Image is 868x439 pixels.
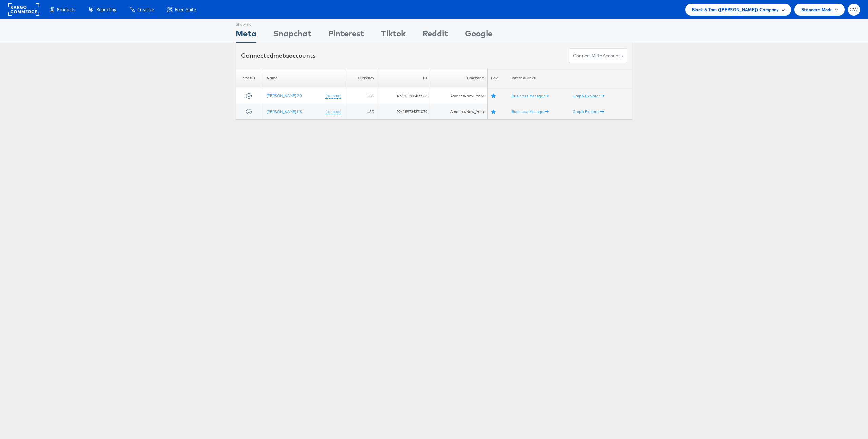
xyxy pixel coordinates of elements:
span: Standard Mode [801,6,833,13]
div: Tiktok [381,27,406,43]
td: America/New_York [431,104,488,120]
div: Pinterest [328,27,364,43]
td: USD [345,88,378,104]
span: Feed Suite [175,6,196,13]
span: CW [850,7,858,12]
td: America/New_York [431,88,488,104]
th: ID [378,69,431,88]
a: Graph Explorer [573,109,604,114]
a: Business Manager [512,109,549,114]
a: (rename) [325,93,341,99]
a: [PERSON_NAME] US [267,109,302,114]
a: Business Manager [512,93,549,98]
span: meta [591,53,603,59]
span: Creative [137,6,154,13]
a: Graph Explorer [573,93,604,98]
a: (rename) [325,109,341,115]
th: Status [236,69,263,88]
div: Connected accounts [241,51,316,60]
span: meta [273,52,289,59]
button: ConnectmetaAccounts [569,48,627,63]
th: Name [263,69,345,88]
div: Showing [236,19,256,27]
div: Google [465,27,492,43]
th: Currency [345,69,378,88]
td: 924159734371079 [378,104,431,120]
span: Products [57,6,75,13]
div: Reddit [422,27,448,43]
th: Timezone [431,69,488,88]
div: Meta [236,27,256,43]
span: Block & Tam ([PERSON_NAME]) Company [692,6,779,13]
a: [PERSON_NAME] 2.0 [267,93,302,98]
div: Snapchat [273,27,311,43]
td: USD [345,104,378,120]
td: 497801206465538 [378,88,431,104]
span: Reporting [96,6,116,13]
